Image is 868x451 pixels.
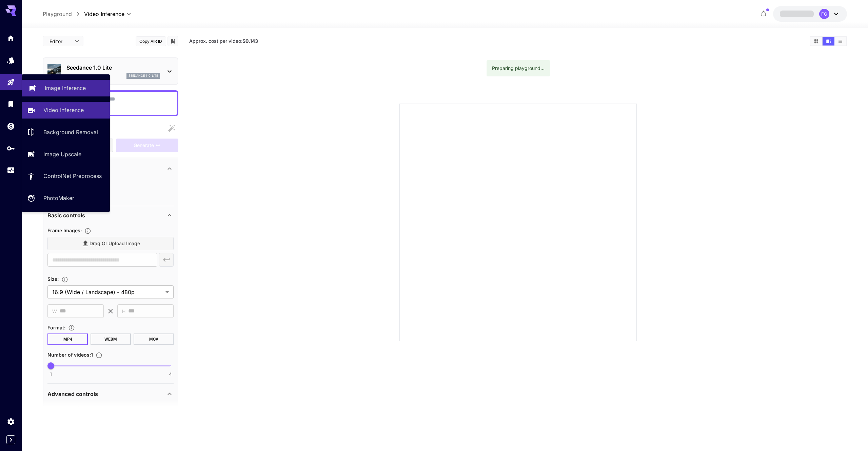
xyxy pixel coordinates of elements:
[170,37,176,45] button: Add to library
[22,102,110,119] a: Video Inference
[492,62,545,74] div: Preparing playground...
[134,333,174,345] button: MOV
[819,9,829,19] div: FG
[834,37,846,46] button: Show videos in list view
[823,37,834,46] button: Show videos in video view
[84,10,124,18] span: Video Inference
[43,150,81,158] p: Image Upscale
[43,128,98,136] p: Background Removal
[810,36,847,46] div: Show videos in grid viewShow videos in video viewShow videos in list view
[22,146,110,162] a: Image Upscale
[43,106,84,114] p: Video Inference
[43,10,84,18] nav: breadcrumb
[7,100,15,108] div: Library
[47,352,93,358] span: Number of videos : 1
[50,38,71,45] span: Editor
[6,435,15,444] button: Expand sidebar
[22,168,110,184] a: ControlNet Preprocess
[810,37,822,46] button: Show videos in grid view
[43,10,72,18] p: Playground
[7,144,15,152] div: API Keys
[47,228,82,233] span: Frame Images :
[47,276,59,282] span: Size :
[169,371,172,378] span: 4
[65,324,78,331] button: Choose the file format for the output video.
[129,73,158,78] p: seedance_1_0_lite
[47,390,98,398] p: Advanced controls
[136,36,166,46] button: Copy AIR ID
[50,371,52,378] span: 1
[189,38,258,44] span: Approx. cost per video:
[22,80,110,96] a: Image Inference
[91,333,131,345] button: WEBM
[7,122,15,130] div: Wallet
[52,288,163,296] span: 16:9 (Wide / Landscape) - 480p
[22,190,110,206] a: PhotoMaker
[82,228,94,234] button: Upload frame images.
[7,166,15,175] div: Usage
[43,194,74,202] p: PhotoMaker
[59,276,71,283] button: Adjust the dimensions of the generated image by specifying its width and height in pixels, or sel...
[22,124,110,141] a: Background Removal
[122,307,125,315] span: H
[47,211,85,219] p: Basic controls
[47,333,88,345] button: MP4
[7,56,15,65] div: Models
[242,38,258,44] b: $0.143
[93,352,105,359] button: Specify how many videos to generate in a single request. Each video generation will be charged se...
[47,325,65,330] span: Format :
[45,84,86,92] p: Image Inference
[66,64,160,72] p: Seedance 1.0 Lite
[7,78,15,87] div: Playground
[7,34,15,42] div: Home
[43,172,102,180] p: ControlNet Preprocess
[52,307,57,315] span: W
[7,417,15,426] div: Settings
